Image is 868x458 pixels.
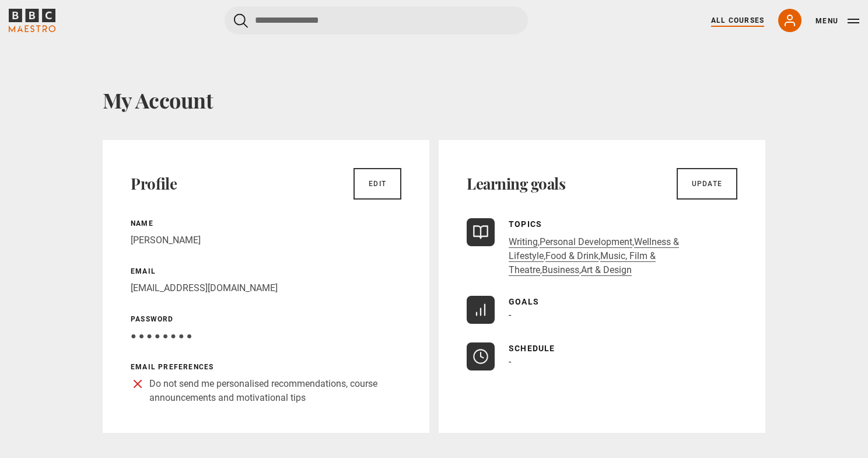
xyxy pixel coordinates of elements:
[131,174,177,193] h2: Profile
[131,218,401,229] p: Name
[509,296,539,308] p: Goals
[225,6,528,34] input: Search
[131,233,401,247] p: [PERSON_NAME]
[467,174,565,193] h2: Learning goals
[509,309,511,320] span: -
[677,168,737,200] a: Update
[149,377,401,405] p: Do not send me personalised recommendations, course announcements and motivational tips
[540,236,632,248] a: Personal Development
[815,15,859,27] button: Toggle navigation
[103,88,765,112] h1: My Account
[509,356,511,367] span: -
[131,330,192,341] span: ● ● ● ● ● ● ● ●
[545,250,598,262] a: Food & Drink
[581,264,632,276] a: Art & Design
[9,9,55,32] svg: BBC Maestro
[131,281,401,295] p: [EMAIL_ADDRESS][DOMAIN_NAME]
[131,266,401,277] p: Email
[234,13,248,28] button: Submit the search query
[509,235,737,277] p: , , , , , ,
[353,168,401,200] a: Edit
[131,362,401,372] p: Email preferences
[131,314,401,324] p: Password
[509,342,555,355] p: Schedule
[509,218,737,230] p: Topics
[509,236,538,248] a: Writing
[711,15,764,26] a: All Courses
[542,264,579,276] a: Business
